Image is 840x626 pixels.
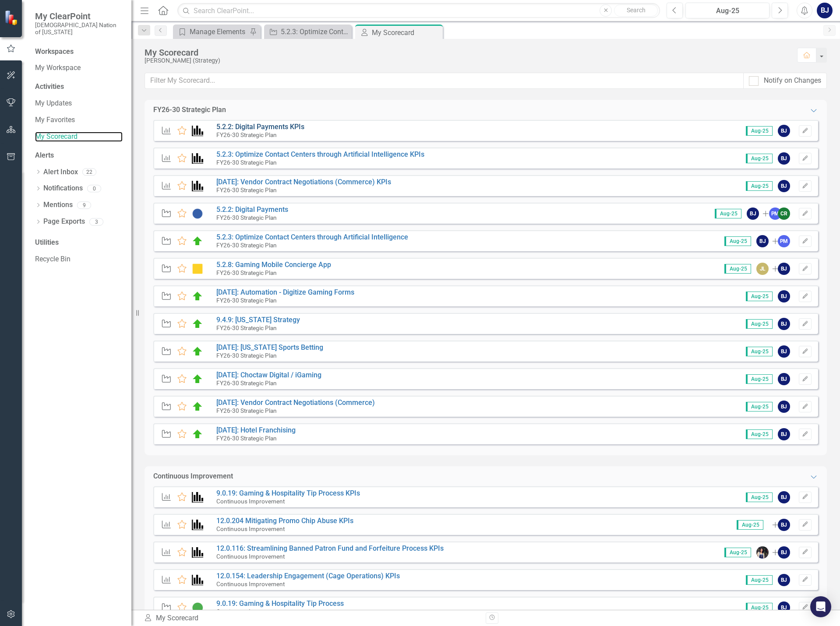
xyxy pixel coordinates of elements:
div: JL [756,263,769,275]
span: Aug-25 [746,429,773,439]
a: [DATE]: Hotel Franchising [216,426,296,434]
a: Page Exports [43,217,85,227]
img: On Target [192,319,203,329]
img: Layla Freeman [756,546,769,559]
span: Aug-25 [746,603,773,612]
a: 12.0.116: Streamlining Banned Patron Fund and Forfeiture Process KPIs [216,544,444,552]
div: BJ [778,345,790,358]
a: [DATE]: Automation - Digitize Gaming Forms [216,288,354,296]
span: Search [627,7,646,14]
div: Alerts [35,151,123,161]
div: 3 [89,218,103,225]
img: Performance Management [192,492,203,503]
div: Continuous Improvement [153,471,233,482]
div: 5.2.3: Optimize Contact Centers through Artificial Intelligence [281,26,349,37]
a: 5.2.2: Digital Payments [216,205,288,214]
span: Aug-25 [746,492,773,502]
span: Aug-25 [746,126,773,136]
span: Aug-25 [715,209,741,218]
small: FY26-30 Strategic Plan [216,380,277,387]
small: [DEMOGRAPHIC_DATA] Nation of [US_STATE] [35,21,123,36]
img: Not Started [192,208,203,219]
span: Aug-25 [746,292,773,301]
small: FY26-30 Strategic Plan [216,242,277,249]
span: Aug-25 [746,374,773,384]
div: BJ [778,401,790,413]
img: Performance Management [192,520,203,530]
div: FY26-30 Strategic Plan [153,105,226,115]
div: PM [769,207,781,220]
a: [DATE]: [US_STATE] Sports Betting [216,343,323,352]
small: Continuous Improvement [216,553,285,560]
div: Utilities [35,238,123,248]
img: On Target [192,374,203,384]
span: Aug-25 [724,236,751,246]
img: Performance Management [192,153,203,164]
small: Continuous Improvement [216,580,285,587]
div: BJ [778,180,790,192]
a: 12.0.154: Leadership Engagement (Cage Operations) KPIs [216,572,400,580]
button: BJ [817,3,833,18]
a: My Favorites [35,115,123,125]
div: 9 [77,201,91,209]
a: 5.2.8: Gaming Mobile Concierge App [216,260,331,269]
div: BJ [778,125,790,137]
a: 5.2.3: Optimize Contact Centers through Artificial Intelligence KPIs [216,150,424,158]
div: BJ [778,152,790,165]
a: 5.2.3: Optimize Contact Centers through Artificial Intelligence [266,26,349,37]
a: 12.0.204 Mitigating Promo Chip Abuse KPIs [216,517,353,525]
div: BJ [778,546,790,559]
span: My ClearPoint [35,11,123,21]
span: Aug-25 [746,347,773,356]
img: On Target [192,236,203,246]
div: BJ [778,491,790,503]
span: Aug-25 [737,520,763,530]
a: 9.0.19: Gaming & Hospitality Tip Process [216,599,344,608]
small: FY26-30 Strategic Plan [216,269,277,276]
div: [PERSON_NAME] (Strategy) [145,57,788,64]
span: Aug-25 [746,154,773,163]
a: Alert Inbox [43,167,78,177]
img: On Target [192,346,203,357]
button: Search [614,4,658,17]
small: FY26-30 Strategic Plan [216,131,277,138]
small: FY26-30 Strategic Plan [216,352,277,359]
a: Manage Elements [175,26,247,37]
img: ClearPoint Strategy [4,10,20,25]
img: On Target [192,291,203,302]
small: FY26-30 Strategic Plan [216,214,277,221]
span: Aug-25 [746,575,773,585]
small: FY26-30 Strategic Plan [216,407,277,414]
a: My Updates [35,98,123,109]
div: Aug-25 [688,6,766,16]
a: 9.4.9: [US_STATE] Strategy [216,316,300,324]
div: Activities [35,82,123,92]
img: CI Action Plan Approved/In Progress [192,602,203,613]
a: My Scorecard [35,132,123,142]
img: Caution [192,264,203,274]
input: Search ClearPoint... [177,3,660,18]
a: [DATE]: Choctaw Digital / iGaming [216,371,321,379]
a: 5.2.2: Digital Payments KPIs [216,123,304,131]
div: 0 [87,185,101,192]
a: Recycle Bin [35,254,123,264]
span: Aug-25 [724,548,751,557]
div: BJ [778,574,790,586]
a: [DATE]: Vendor Contract Negotiations (Commerce) [216,398,375,407]
img: Performance Management [192,126,203,136]
img: On Target [192,401,203,412]
div: My Scorecard [144,613,479,623]
div: PM [778,235,790,247]
small: FY26-30 Strategic Plan [216,186,277,193]
a: Notifications [43,183,83,193]
a: [DATE]: Vendor Contract Negotiations (Commerce) KPIs [216,178,391,186]
small: FY26-30 Strategic Plan [216,297,277,304]
span: Aug-25 [746,402,773,411]
div: Workspaces [35,47,74,57]
div: BJ [756,235,769,247]
span: Aug-25 [724,264,751,274]
small: Continuous Improvement [216,608,285,615]
div: BJ [778,290,790,302]
a: Mentions [43,200,73,210]
div: My Scorecard [145,48,788,57]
